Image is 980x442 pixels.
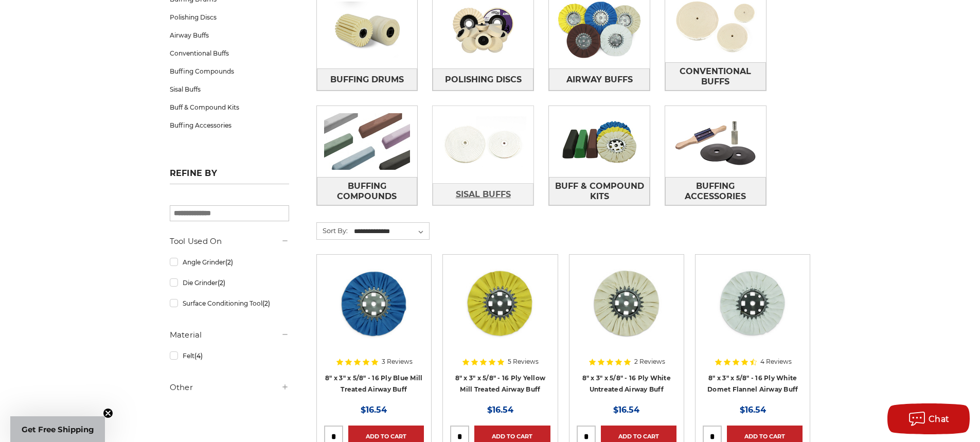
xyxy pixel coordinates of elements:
span: Get Free Shipping [22,425,94,434]
a: Polishing Discs [433,68,533,91]
button: Chat [887,403,970,434]
select: Sort By: [352,224,429,239]
a: Buffing Drums [317,68,418,91]
img: blue mill treated 8 inch airway buffing wheel [333,262,415,344]
a: 8 inch white domet flannel airway buffing wheel [703,262,803,362]
a: 8" x 3" x 5/8" - 16 Ply White Domet Flannel Airway Buff [707,374,798,394]
span: Buffing Accessories [666,178,765,205]
a: Polishing Discs [170,8,289,26]
img: Buffing Accessories [665,106,766,177]
a: Airway Buffs [170,26,289,44]
span: 2 Reviews [634,359,665,365]
span: Airway Buffs [566,71,633,89]
span: 5 Reviews [508,359,539,365]
a: 8 x 3 x 5/8 airway buff yellow mill treatment [450,262,550,362]
a: 8" x 3" x 5/8" - 16 Ply White Untreated Airway Buff [582,374,671,394]
img: Buffing Compounds [317,106,418,177]
button: Close teaser [103,408,113,418]
span: Buffing Drums [330,71,404,89]
a: 8" x 3" x 5/8" - 16 Ply Blue Mill Treated Airway Buff [325,374,422,394]
a: 8 inch untreated airway buffing wheel [577,262,676,362]
img: Buff & Compound Kits [549,106,650,177]
span: Conventional Buffs [666,63,765,91]
a: Buffing Accessories [665,177,766,205]
span: (2) [218,279,225,287]
img: 8 inch untreated airway buffing wheel [585,262,668,344]
a: Sisal Buffs [433,183,533,205]
h5: Tool Used On [170,235,289,247]
img: 8 x 3 x 5/8 airway buff yellow mill treatment [459,262,541,344]
h5: Other [170,381,289,394]
span: Buff & Compound Kits [549,178,649,205]
a: Buff & Compound Kits [170,98,289,116]
a: Buffing Accessories [170,116,289,134]
span: 4 Reviews [760,359,792,365]
a: Surface Conditioning Tool [170,294,289,312]
label: Sort By: [317,223,348,238]
a: Buff & Compound Kits [549,177,650,205]
h5: Material [170,329,289,341]
span: Buffing Compounds [317,178,417,205]
img: Sisal Buffs [433,109,533,180]
span: (4) [194,352,203,360]
span: $16.54 [361,405,387,415]
a: Buffing Compounds [170,62,289,80]
img: 8 inch white domet flannel airway buffing wheel [711,262,794,344]
span: Polishing Discs [445,71,522,89]
a: Felt [170,347,289,365]
span: $16.54 [613,405,639,415]
a: Die Grinder [170,274,289,292]
div: Get Free ShippingClose teaser [10,416,105,442]
a: 8" x 3" x 5/8" - 16 Ply Yellow Mill Treated Airway Buff [455,374,546,394]
span: $16.54 [740,405,766,415]
a: Angle Grinder [170,253,289,271]
a: Buffing Compounds [317,177,418,205]
a: Airway Buffs [549,68,650,91]
span: (2) [225,258,233,266]
span: (2) [262,299,270,307]
span: Sisal Buffs [456,186,511,203]
a: Sisal Buffs [170,80,289,98]
span: Chat [929,414,950,424]
span: 3 Reviews [382,359,413,365]
a: Conventional Buffs [170,44,289,62]
h5: Refine by [170,168,289,184]
a: blue mill treated 8 inch airway buffing wheel [324,262,424,362]
span: $16.54 [487,405,513,415]
a: Conventional Buffs [665,62,766,91]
